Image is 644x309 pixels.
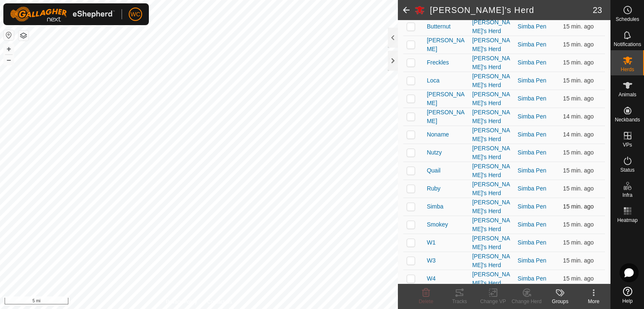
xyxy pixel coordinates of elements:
[207,298,232,306] a: Contact Us
[166,298,197,306] a: Privacy Policy
[427,238,436,247] span: W1
[518,257,546,264] a: Simba Pen
[472,270,511,288] div: [PERSON_NAME]'s Herd
[563,23,594,30] span: Aug 23, 2025, 7:00 AM
[518,95,546,102] a: Simba Pen
[518,59,546,66] a: Simba Pen
[427,76,439,85] span: Loca
[476,298,510,305] div: Change VP
[427,130,449,139] span: Noname
[563,95,594,102] span: Aug 23, 2025, 7:00 AM
[427,184,441,193] span: Ruby
[563,149,594,156] span: Aug 23, 2025, 7:00 AM
[130,10,140,19] span: WC
[563,167,594,174] span: Aug 23, 2025, 7:00 AM
[472,108,511,126] div: [PERSON_NAME]'s Herd
[615,117,640,122] span: Neckbands
[563,185,594,192] span: Aug 23, 2025, 7:00 AM
[518,203,546,210] a: Simba Pen
[10,7,115,22] img: Gallagher Logo
[427,166,441,175] span: Quail
[4,30,14,40] button: Reset Map
[518,167,546,174] a: Simba Pen
[427,256,436,265] span: W3
[518,185,546,192] a: Simba Pen
[563,41,594,48] span: Aug 23, 2025, 7:00 AM
[4,44,14,54] button: +
[617,218,638,223] span: Heatmap
[611,283,644,307] a: Help
[427,274,436,283] span: W4
[563,59,594,66] span: Aug 23, 2025, 7:00 AM
[563,77,594,84] span: Aug 23, 2025, 7:00 AM
[518,239,546,246] a: Simba Pen
[563,239,594,246] span: Aug 23, 2025, 7:00 AM
[518,41,546,48] a: Simba Pen
[518,131,546,138] a: Simba Pen
[427,220,448,229] span: Smokey
[472,216,511,234] div: [PERSON_NAME]'s Herd
[472,18,511,36] div: [PERSON_NAME]'s Herd
[620,167,634,173] span: Status
[427,202,444,211] span: Simba
[472,126,511,144] div: [PERSON_NAME]'s Herd
[622,299,633,304] span: Help
[427,36,465,54] span: [PERSON_NAME]
[563,275,594,282] span: Aug 23, 2025, 7:00 AM
[518,275,546,282] a: Simba Pen
[472,54,511,72] div: [PERSON_NAME]'s Herd
[615,17,639,22] span: Schedules
[618,92,636,97] span: Animals
[577,298,610,305] div: More
[472,144,511,162] div: [PERSON_NAME]'s Herd
[518,149,546,156] a: Simba Pen
[472,36,511,54] div: [PERSON_NAME]'s Herd
[593,4,602,16] span: 23
[427,148,442,157] span: Nutzy
[427,90,465,108] span: [PERSON_NAME]
[427,108,465,126] span: [PERSON_NAME]
[614,42,641,47] span: Notifications
[472,198,511,216] div: [PERSON_NAME]'s Herd
[623,142,632,147] span: VPs
[472,162,511,180] div: [PERSON_NAME]'s Herd
[472,90,511,108] div: [PERSON_NAME]'s Herd
[510,298,543,305] div: Change Herd
[472,234,511,252] div: [PERSON_NAME]'s Herd
[472,72,511,90] div: [PERSON_NAME]'s Herd
[563,221,594,228] span: Aug 23, 2025, 7:00 AM
[4,55,14,65] button: –
[621,67,634,72] span: Herds
[518,77,546,84] a: Simba Pen
[427,22,451,31] span: Butternut
[18,31,29,41] button: Map Layers
[563,257,594,264] span: Aug 23, 2025, 7:00 AM
[563,113,594,120] span: Aug 23, 2025, 7:01 AM
[430,5,593,15] h2: [PERSON_NAME]'s Herd
[622,193,632,198] span: Infra
[563,203,594,210] span: Aug 23, 2025, 7:00 AM
[472,180,511,198] div: [PERSON_NAME]'s Herd
[427,58,449,67] span: Freckles
[543,298,577,305] div: Groups
[563,131,594,138] span: Aug 23, 2025, 7:00 AM
[443,298,476,305] div: Tracks
[419,299,434,304] span: Delete
[518,23,546,30] a: Simba Pen
[518,221,546,228] a: Simba Pen
[472,252,511,270] div: [PERSON_NAME]'s Herd
[518,113,546,120] a: Simba Pen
